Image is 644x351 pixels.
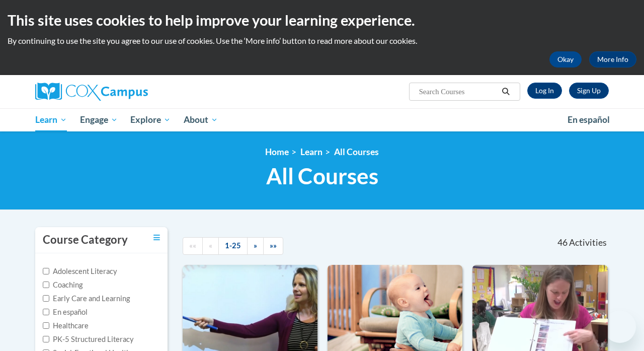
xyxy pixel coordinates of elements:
[499,86,514,98] button: Search
[29,108,73,131] a: Learn
[43,266,117,277] label: Adolescent Literacy
[502,88,511,96] i: 
[43,309,49,315] input: Checkbox for Options
[43,279,83,291] label: Coaching
[218,237,248,255] a: 1-25
[35,114,67,126] span: Learn
[43,334,134,345] label: PK-5 Structured Literacy
[263,237,283,255] a: End
[130,114,171,126] span: Explore
[43,336,49,342] input: Checkbox for Options
[35,83,148,101] img: Cox Campus
[184,114,218,126] span: About
[247,237,264,255] a: Next
[43,268,49,274] input: Checkbox for Options
[569,83,609,99] a: Register
[254,241,257,250] span: »
[43,307,88,318] label: En español
[604,311,636,343] iframe: Button to launch messaging window
[270,241,277,250] span: »»
[265,147,289,157] a: Home
[28,108,616,131] div: Main menu
[43,320,89,331] label: Healthcare
[266,163,378,189] span: All Courses
[124,108,177,131] a: Explore
[43,282,49,288] input: Checkbox for Options
[569,237,607,248] span: Activities
[589,51,636,67] a: More Info
[43,295,49,302] input: Checkbox for Options
[43,293,130,304] label: Early Care and Learning
[300,147,323,157] a: Learn
[557,237,568,248] span: 46
[80,114,118,126] span: Engage
[73,108,124,131] a: Engage
[418,86,499,98] input: Search Courses
[334,147,379,157] a: All Courses
[153,232,160,243] a: Toggle collapse
[561,109,616,130] a: En español
[527,83,562,99] a: Log In
[177,108,224,131] a: About
[43,322,49,329] input: Checkbox for Options
[8,10,636,30] h2: This site uses cookies to help improve your learning experience.
[43,232,128,248] h3: Course Category
[209,241,212,250] span: «
[189,241,196,250] span: ««
[202,237,219,255] a: Previous
[568,114,610,125] span: En español
[549,51,582,67] button: Okay
[35,83,216,101] a: Cox Campus
[8,35,636,46] p: By continuing to use the site you agree to our use of cookies. Use the ‘More info’ button to read...
[183,237,203,255] a: Begining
